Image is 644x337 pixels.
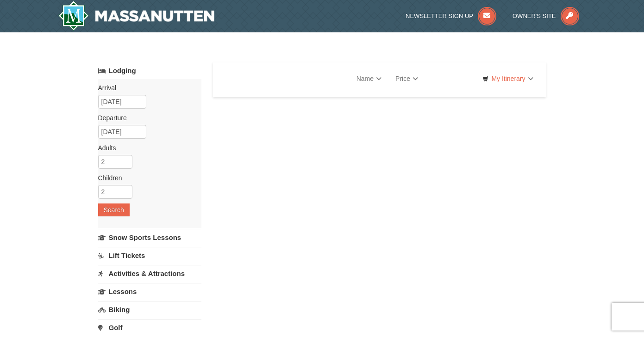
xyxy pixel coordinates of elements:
a: Lessons [98,283,201,300]
a: Name [350,69,388,88]
a: Massanutten Resort [58,1,215,31]
a: My Itinerary [476,72,539,86]
button: Search [98,203,130,216]
label: Adults [98,143,194,153]
span: Owner's Site [513,12,556,19]
span: Newsletter Sign Up [406,12,473,19]
label: Departure [98,113,194,123]
a: Price [388,69,425,88]
label: Children [98,173,194,183]
a: Owner's Site [513,12,579,19]
a: Newsletter Sign Up [406,12,496,19]
img: Massanutten Resort Logo [58,1,215,31]
label: Arrival [98,83,194,92]
a: Activities & Attractions [98,265,201,282]
a: Lodging [98,62,201,79]
a: Golf [98,319,201,336]
a: Biking [98,301,201,318]
a: Snow Sports Lessons [98,229,201,246]
a: Lift Tickets [98,247,201,264]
